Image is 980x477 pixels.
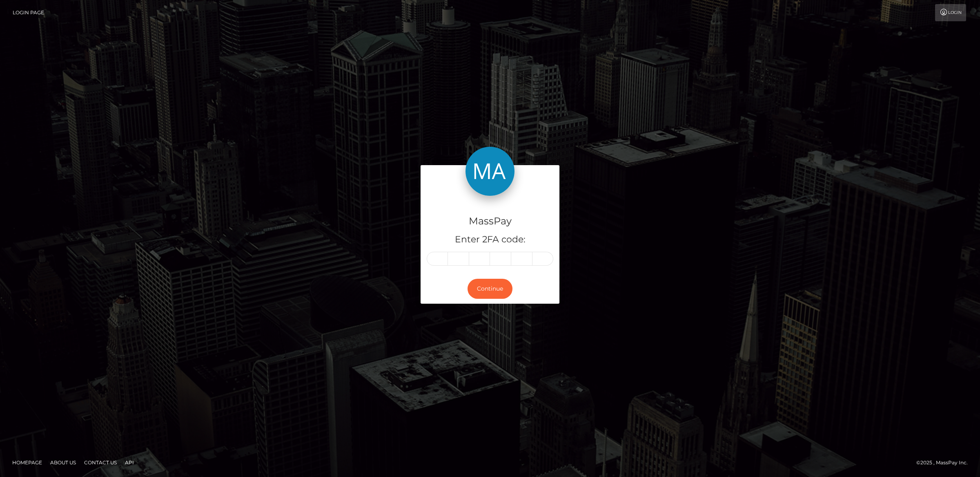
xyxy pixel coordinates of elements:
button: Continue [468,279,512,299]
a: Login Page [13,4,44,21]
img: MassPay [465,147,514,196]
a: Login [935,4,966,21]
a: Homepage [9,456,45,469]
div: © 2025 , MassPay Inc. [916,458,974,467]
a: API [122,456,137,469]
a: Contact Us [81,456,120,469]
h4: MassPay [427,214,553,228]
h5: Enter 2FA code: [427,233,553,246]
a: About Us [47,456,79,469]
